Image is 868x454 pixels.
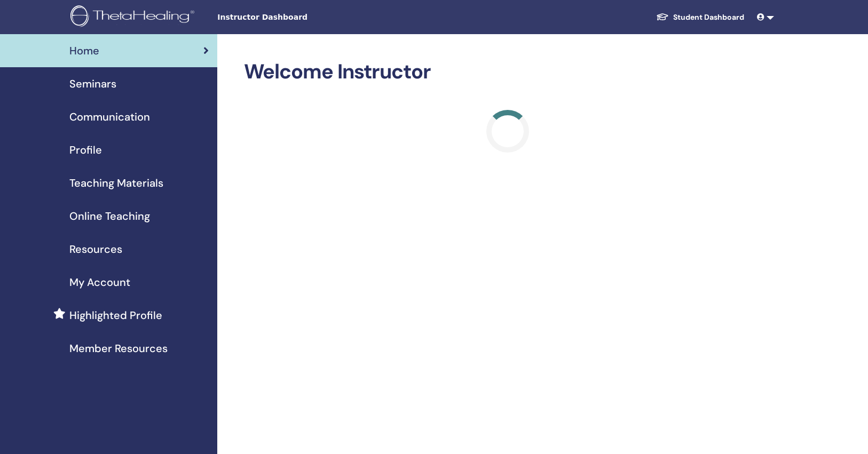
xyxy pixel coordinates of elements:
span: Highlighted Profile [69,307,162,323]
span: Home [69,43,99,59]
img: graduation-cap-white.svg [656,12,669,21]
span: Online Teaching [69,208,150,224]
span: Profile [69,142,102,158]
a: Student Dashboard [648,7,753,27]
span: Resources [69,241,122,257]
h2: Welcome Instructor [244,60,772,84]
span: Teaching Materials [69,175,163,191]
span: My Account [69,274,130,290]
span: Communication [69,109,150,125]
img: logo.png [70,5,198,29]
span: Instructor Dashboard [217,12,377,23]
span: Seminars [69,76,116,92]
span: Member Resources [69,340,168,356]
